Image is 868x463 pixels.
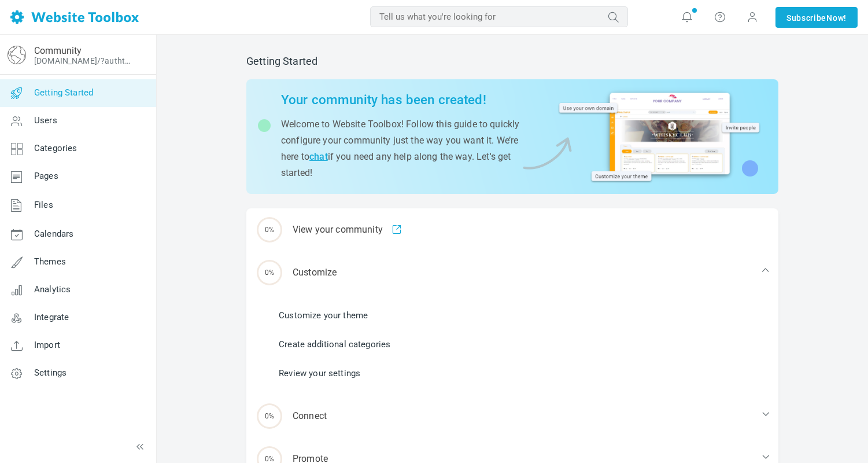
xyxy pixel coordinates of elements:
a: Customize your theme [279,309,368,322]
span: Calendars [34,229,73,239]
div: Customize [246,251,778,294]
span: Themes [34,256,66,267]
h2: Getting Started [246,55,778,68]
span: Import [34,340,60,350]
h2: Your community has been created! [281,92,520,108]
div: Connect [246,395,778,438]
span: Files [34,200,53,210]
span: Getting Started [34,87,93,98]
a: [DOMAIN_NAME]/?authtoken=3d75af1ddb21f613f7e5a65c8b386214&rememberMe=1 [34,56,135,65]
a: 0% View your community [246,208,778,251]
a: Create additional categories [279,338,390,351]
span: Now! [826,12,847,24]
a: Community [34,45,82,56]
span: Integrate [34,312,69,322]
p: Welcome to Website Toolbox! Follow this guide to quickly configure your community just the way yo... [281,116,520,181]
span: 0% [257,217,282,242]
span: Analytics [34,284,71,295]
span: Pages [34,171,58,181]
a: Review your settings [279,367,360,380]
span: 0% [257,403,282,429]
span: Users [34,115,57,126]
div: View your community [246,208,778,251]
a: chat [309,151,328,162]
span: Categories [34,143,77,153]
input: Tell us what you're looking for [370,6,628,27]
img: globe-icon.png [8,46,26,64]
span: 0% [257,260,282,285]
a: SubscribeNow! [775,7,858,28]
span: Settings [34,368,67,378]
